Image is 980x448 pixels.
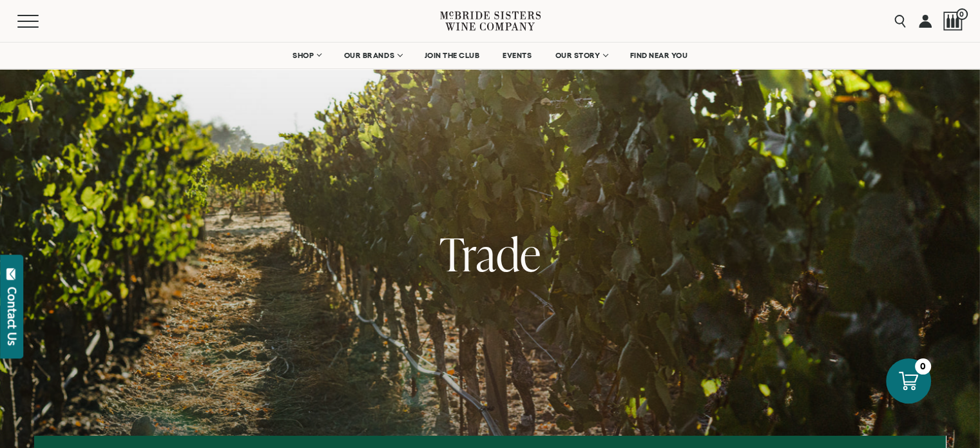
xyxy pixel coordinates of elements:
[293,51,314,60] span: SHOP
[546,43,615,68] a: OUR STORY
[630,51,688,60] span: FIND NEAR YOU
[284,43,329,68] a: SHOP
[494,43,540,68] a: EVENTS
[439,222,541,285] span: Trade
[6,287,19,346] div: Contact Us
[622,43,697,68] a: FIND NEAR YOU
[956,8,968,20] span: 0
[336,43,410,68] a: OUR BRANDS
[344,51,394,60] span: OUR BRANDS
[555,51,600,60] span: OUR STORY
[503,51,532,60] span: EVENTS
[17,15,64,28] button: Mobile Menu Trigger
[915,358,931,375] div: 0
[425,51,480,60] span: JOIN THE CLUB
[416,43,488,68] a: JOIN THE CLUB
